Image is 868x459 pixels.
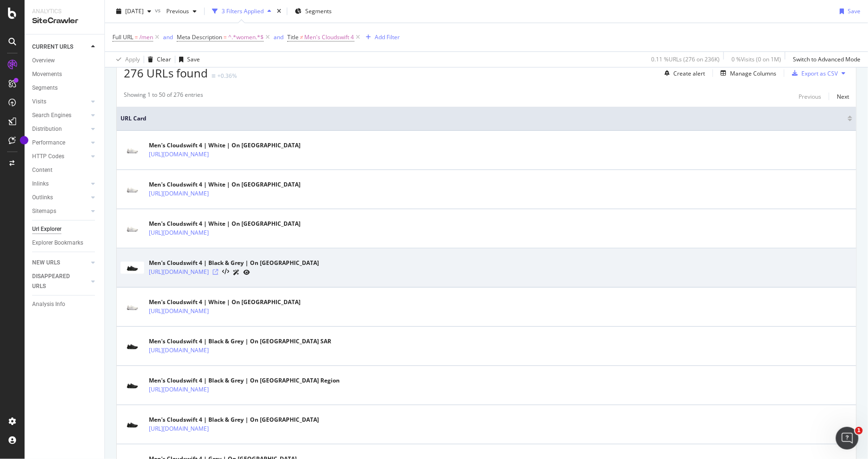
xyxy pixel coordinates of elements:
[228,31,264,44] span: ^.*women.*$
[300,33,303,41] span: ≠
[112,4,155,19] button: [DATE]
[837,91,849,102] button: Next
[32,56,55,66] div: Overview
[124,65,208,81] span: 276 URLs found
[125,55,140,63] div: Apply
[32,110,71,120] div: Search Engines
[32,69,98,79] a: Movements
[32,258,60,268] div: NEW URLS
[212,75,215,77] img: Equal
[32,238,98,248] a: Explorer Bookmarks
[32,206,88,216] a: Sitemaps
[149,416,319,424] div: Men's Cloudswift 4 | Black & Grey | On [GEOGRAPHIC_DATA]
[32,138,65,148] div: Performance
[291,4,335,19] button: Segments
[32,165,98,175] a: Content
[375,33,400,41] div: Add Filter
[32,299,65,309] div: Analysis Info
[175,52,200,67] button: Save
[149,180,301,189] div: Men's Cloudswift 4 | White | On [GEOGRAPHIC_DATA]
[32,299,98,309] a: Analysis Info
[120,222,144,235] img: main image
[155,6,163,14] span: vs
[799,91,821,102] button: Previous
[243,267,250,277] a: URL Inspection
[32,152,88,161] a: HTTP Codes
[163,7,189,15] span: Previous
[32,272,80,291] div: DISAPPEARED URLS
[32,8,97,16] div: Analytics
[120,144,144,156] img: main image
[32,152,64,161] div: HTTP Codes
[208,4,275,19] button: 3 Filters Applied
[32,138,88,148] a: Performance
[120,379,144,391] img: main image
[163,4,200,19] button: Previous
[149,376,340,385] div: Men's Cloudswift 4 | Black & Grey | On [GEOGRAPHIC_DATA] Region
[32,124,88,134] a: Distribution
[149,141,301,150] div: Men's Cloudswift 4 | White | On [GEOGRAPHIC_DATA]
[149,267,209,277] a: [URL][DOMAIN_NAME]
[274,33,284,42] button: and
[801,69,838,77] div: Export as CSV
[32,238,83,248] div: Explorer Bookmarks
[149,298,301,306] div: Men's Cloudswift 4 | White | On [GEOGRAPHIC_DATA]
[149,228,209,238] a: [URL][DOMAIN_NAME]
[20,136,28,144] div: Tooltip anchor
[793,55,860,63] div: Switch to Advanced Mode
[32,83,58,93] div: Segments
[149,259,319,267] div: Men's Cloudswift 4 | Black & Grey | On [GEOGRAPHIC_DATA]
[788,66,838,81] button: Export as CSV
[32,224,61,234] div: Url Explorer
[32,179,49,189] div: Inlinks
[217,72,237,80] div: +0.36%
[32,69,62,79] div: Movements
[836,4,860,19] button: Save
[32,272,88,291] a: DISAPPEARED URLS
[163,33,173,41] div: and
[149,424,209,433] a: [URL][DOMAIN_NAME]
[362,32,400,43] button: Add Filter
[305,31,354,44] span: Men's Cloudswift 4
[222,7,264,15] div: 3 Filters Applied
[305,7,332,15] span: Segments
[32,193,88,203] a: Outlinks
[149,150,209,159] a: [URL][DOMAIN_NAME]
[32,179,88,189] a: Inlinks
[32,110,88,120] a: Search Engines
[731,55,781,63] div: 0 % Visits ( 0 on 1M )
[139,31,153,44] span: /men
[32,206,56,216] div: Sitemaps
[222,269,229,275] button: View HTML Source
[651,55,720,63] div: 0.11 % URLs ( 276 on 236K )
[848,7,860,15] div: Save
[32,124,62,134] div: Distribution
[120,301,144,313] img: main image
[717,68,776,79] button: Manage Columns
[149,385,209,394] a: [URL][DOMAIN_NAME]
[32,83,98,93] a: Segments
[837,93,849,101] div: Next
[287,33,299,41] span: Title
[120,183,144,195] img: main image
[32,42,88,52] a: CURRENT URLS
[112,52,140,67] button: Apply
[789,52,860,67] button: Switch to Advanced Mode
[275,7,283,16] div: times
[149,220,301,228] div: Men's Cloudswift 4 | White | On [GEOGRAPHIC_DATA]
[187,55,200,63] div: Save
[730,69,776,77] div: Manage Columns
[32,193,53,203] div: Outlinks
[213,269,218,275] a: Visit Online Page
[673,69,705,77] div: Create alert
[223,33,227,41] span: =
[144,52,171,67] button: Clear
[149,189,209,198] a: [URL][DOMAIN_NAME]
[233,267,240,277] a: AI Url Details
[120,114,845,123] span: URL Card
[32,165,52,175] div: Content
[799,93,821,101] div: Previous
[149,337,331,346] div: Men's Cloudswift 4 | Black & Grey | On [GEOGRAPHIC_DATA] SAR
[120,262,144,274] img: main image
